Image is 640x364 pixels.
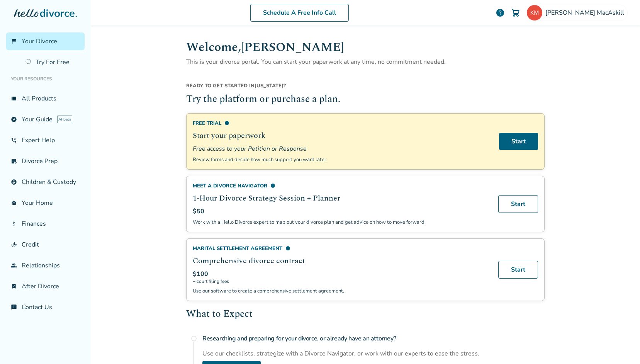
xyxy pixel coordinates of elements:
span: Your Divorce [22,37,57,46]
div: Meet a divorce navigator [193,182,489,189]
a: garage_homeYour Home [6,194,85,212]
li: Your Resources [6,71,85,87]
p: Work with a Hello Divorce expert to map out your divorce plan and get advice on how to move forward. [193,219,489,226]
span: info [285,246,290,251]
img: kmacaskill@gmail.com [527,5,542,20]
span: Free access to your Petition or Response [193,145,490,153]
a: groupRelationships [6,257,85,274]
h2: What to Expect [186,307,545,322]
a: Start [499,133,538,150]
a: help [496,8,505,17]
div: Use our checklists, strategize with a Divorce Navigator, or work with our experts to ease the str... [202,349,545,358]
span: AI beta [57,116,72,123]
p: This is your divorce portal. You can start your paperwork at any time, no commitment needed. [186,57,545,67]
p: Review forms and decide how much support you want later. [193,156,490,163]
a: phone_in_talkExpert Help [6,131,85,149]
span: explore [11,116,17,122]
a: Schedule A Free Info Call [250,4,349,22]
iframe: Chat Widget [601,327,640,364]
div: [US_STATE] ? [186,82,545,92]
a: Try For Free [21,53,85,71]
div: Free Trial [193,120,490,127]
a: Start [498,195,538,213]
span: info [224,121,229,126]
div: Marital Settlement Agreement [193,245,489,252]
span: garage_home [11,200,17,206]
span: $100 [193,270,208,278]
span: finance_mode [11,242,17,248]
span: view_list [11,95,17,102]
a: account_childChildren & Custody [6,173,85,191]
span: flag_2 [11,38,17,44]
span: $50 [193,207,204,216]
span: [PERSON_NAME] MacAskill [545,9,627,17]
span: phone_in_talk [11,137,17,143]
span: Ready to get started in [186,82,255,89]
h1: Welcome, [PERSON_NAME] [186,38,545,57]
a: Start [498,261,538,279]
p: Use our software to create a comprehensive settlement agreement. [193,287,489,294]
span: account_child [11,179,17,185]
a: attach_moneyFinances [6,215,85,233]
span: bookmark_check [11,283,17,289]
span: chat_info [11,304,17,310]
span: + court filing fees [193,278,489,284]
a: list_alt_checkDivorce Prep [6,152,85,170]
span: group [11,262,17,269]
span: attach_money [11,221,17,227]
span: info [270,183,275,188]
a: finance_modeCredit [6,236,85,253]
span: radio_button_unchecked [191,335,197,342]
a: chat_infoContact Us [6,298,85,316]
span: list_alt_check [11,158,17,164]
h4: Researching and preparing for your divorce, or already have an attorney? [202,331,545,346]
img: Cart [511,8,520,17]
a: view_listAll Products [6,90,85,107]
h2: Start your paperwork [193,130,490,141]
a: exploreYour GuideAI beta [6,111,85,128]
h2: Try the platform or purchase a plan. [186,92,545,107]
a: bookmark_checkAfter Divorce [6,277,85,295]
a: flag_2Your Divorce [6,32,85,50]
h2: Comprehensive divorce contract [193,255,489,267]
h2: 1-Hour Divorce Strategy Session + Planner [193,192,489,204]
